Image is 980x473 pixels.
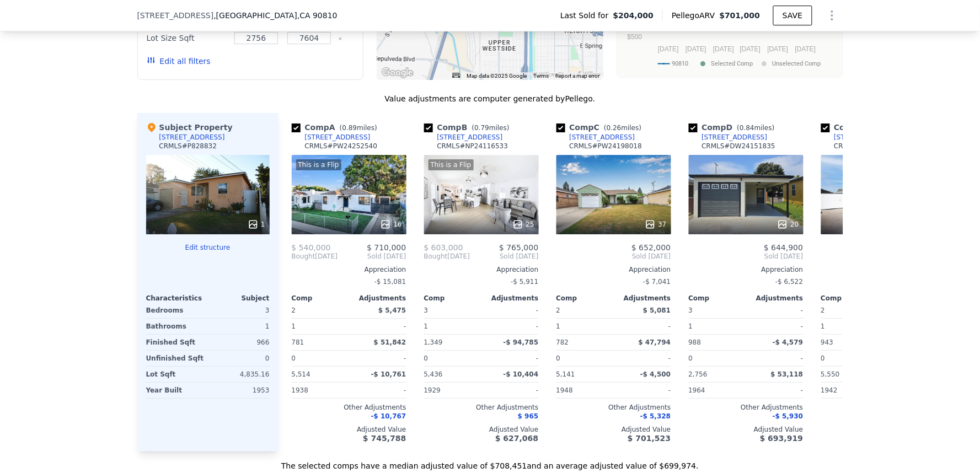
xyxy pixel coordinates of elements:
div: - [484,383,539,398]
div: 1964 [689,383,744,398]
div: Comp [689,294,746,303]
span: 3 [689,307,693,314]
text: [DATE] [768,45,789,53]
div: Characteristics [146,294,208,303]
text: 90810 [672,60,689,67]
div: 4,835.16 [210,367,270,382]
div: Adjusted Value [556,425,671,434]
button: Edit structure [146,243,270,252]
span: ( miles) [335,124,382,132]
div: 1953 [210,383,270,398]
div: The selected comps have a median adjusted value of $708,451 and an average adjusted value of $699... [137,452,843,471]
span: 988 [689,338,701,346]
span: -$ 10,767 [371,412,406,420]
text: [DATE] [686,45,706,53]
span: Sold [DATE] [470,252,538,261]
span: 0 [821,354,826,362]
div: Value adjustments are computer generated by Pellego . [137,93,843,104]
span: -$ 5,911 [511,278,538,286]
span: -$ 15,081 [374,278,406,286]
span: Bought [424,252,448,261]
span: 0.26 [607,124,622,132]
div: CRMLS # PW24252540 [305,142,378,150]
div: Comp B [424,122,514,133]
span: $ 710,000 [367,243,406,252]
span: Sold [DATE] [338,252,406,261]
div: This is a Flip [296,159,341,170]
div: - [351,319,406,334]
a: [STREET_ADDRESS] [424,133,503,142]
span: Last Sold for [560,10,613,21]
div: Other Adjustments [556,403,671,412]
div: Bedrooms [146,303,206,318]
span: $ 5,475 [378,307,406,314]
span: 0.84 [740,124,754,132]
span: 0 [292,354,296,362]
div: [DATE] [292,252,338,261]
a: Report a map error [556,73,600,79]
div: 1 [821,319,876,334]
div: Subject Property [146,122,233,133]
div: Lot Sqft [146,367,206,382]
span: 1,349 [424,338,443,346]
div: Unfinished Sqft [146,351,206,366]
div: Comp E [821,122,911,133]
span: $701,000 [720,11,761,20]
span: -$ 10,761 [371,370,406,378]
div: 1948 [556,383,612,398]
text: Selected Comp [711,60,753,67]
span: -$ 94,785 [504,338,539,346]
span: -$ 7,041 [643,278,671,286]
div: 1 [424,319,479,334]
span: 781 [292,338,304,346]
div: [DATE] [424,252,470,261]
div: Other Adjustments [821,403,936,412]
span: -$ 5,930 [773,412,803,420]
div: - [484,351,539,366]
span: Sold [DATE] [556,252,671,261]
span: 5,550 [821,370,840,378]
div: 1 [292,319,347,334]
div: 1 [248,219,265,230]
span: Sold [DATE] [821,252,936,261]
div: - [484,303,539,318]
div: 1938 [292,383,347,398]
text: [DATE] [658,45,679,53]
div: 1942 [821,383,876,398]
span: 2 [556,307,561,314]
div: [STREET_ADDRESS] [305,133,371,142]
span: $ 627,068 [495,434,538,443]
div: Comp [821,294,879,303]
span: $ 603,000 [424,243,463,252]
span: 0.79 [474,124,489,132]
span: 0 [556,354,561,362]
div: Appreciation [689,265,804,274]
button: SAVE [773,6,812,25]
span: Map data ©2025 Google [467,73,527,79]
div: CRMLS # PW25130247 [834,142,907,150]
span: $ 53,118 [771,370,804,378]
span: 0 [689,354,693,362]
span: -$ 5,328 [640,412,671,420]
span: -$ 6,522 [775,278,803,286]
div: Adjusted Value [821,425,936,434]
div: [STREET_ADDRESS][US_STATE] [834,133,938,142]
div: Appreciation [556,265,671,274]
span: 782 [556,338,569,346]
span: $ 765,000 [499,243,538,252]
span: ( miles) [733,124,779,132]
span: Sold [DATE] [689,252,804,261]
div: 16 [380,219,401,230]
div: [STREET_ADDRESS] [437,133,503,142]
span: -$ 10,404 [504,370,539,378]
div: - [748,351,804,366]
a: [STREET_ADDRESS][US_STATE] [821,133,938,142]
div: Other Adjustments [689,403,804,412]
img: Google [379,66,416,80]
span: $204,000 [613,10,654,21]
span: ( miles) [599,124,646,132]
span: $ 47,794 [639,338,671,346]
span: Pellego ARV [672,10,720,21]
span: -$ 4,500 [640,370,671,378]
span: $ 51,842 [374,338,406,346]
